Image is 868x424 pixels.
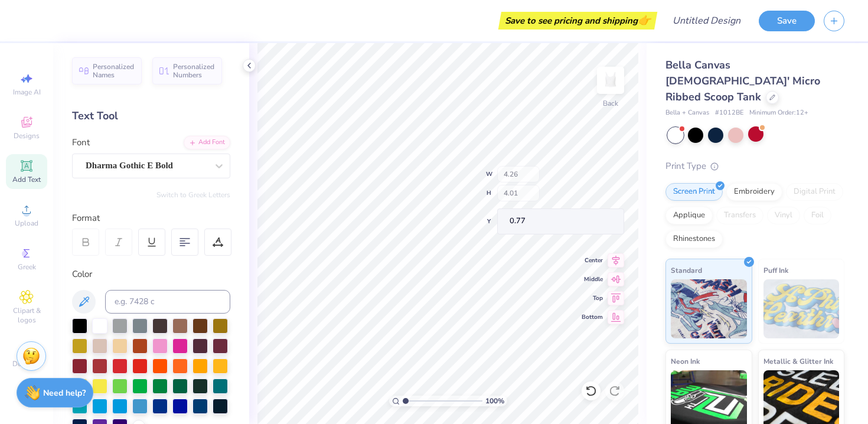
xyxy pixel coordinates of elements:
div: Text Tool [72,108,230,124]
img: Standard [671,279,747,338]
div: Back [603,98,618,109]
span: Metallic & Glitter Ink [763,355,833,367]
div: Color [72,268,230,281]
img: Puff Ink [763,279,840,338]
span: Designs [14,131,40,141]
span: Greek [18,262,36,272]
span: Bottom [582,313,603,321]
span: # 1012BE [715,108,743,118]
span: Puff Ink [763,264,788,276]
div: Screen Print [665,183,723,201]
input: e.g. 7428 c [105,290,230,314]
span: Minimum Order: 12 + [749,108,808,118]
div: Foil [804,207,831,224]
div: Embroidery [726,183,782,201]
div: Add Font [184,136,230,149]
span: Add Text [12,175,41,184]
div: Transfers [716,207,763,224]
span: Center [582,256,603,265]
span: Personalized Names [93,63,135,79]
div: Vinyl [767,207,800,224]
div: Applique [665,207,713,224]
button: Switch to Greek Letters [156,190,230,200]
span: Standard [671,264,702,276]
span: Neon Ink [671,355,700,367]
div: Format [72,211,231,225]
span: Bella Canvas [DEMOGRAPHIC_DATA]' Micro Ribbed Scoop Tank [665,58,820,104]
div: Digital Print [786,183,843,201]
input: Untitled Design [663,9,750,32]
span: 100 % [485,396,504,406]
div: Print Type [665,159,844,173]
span: Image AI [13,87,41,97]
span: Decorate [12,359,41,368]
span: Clipart & logos [6,306,47,325]
label: Font [72,136,90,149]
span: Bella + Canvas [665,108,709,118]
span: Personalized Numbers [173,63,215,79]
span: Middle [582,275,603,283]
span: 👉 [638,13,651,27]
img: Back [599,69,622,92]
span: Upload [15,218,38,228]
strong: Need help? [43,387,86,399]
button: Save [759,11,815,31]
div: Rhinestones [665,230,723,248]
span: Top [582,294,603,302]
div: Save to see pricing and shipping [501,12,654,30]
